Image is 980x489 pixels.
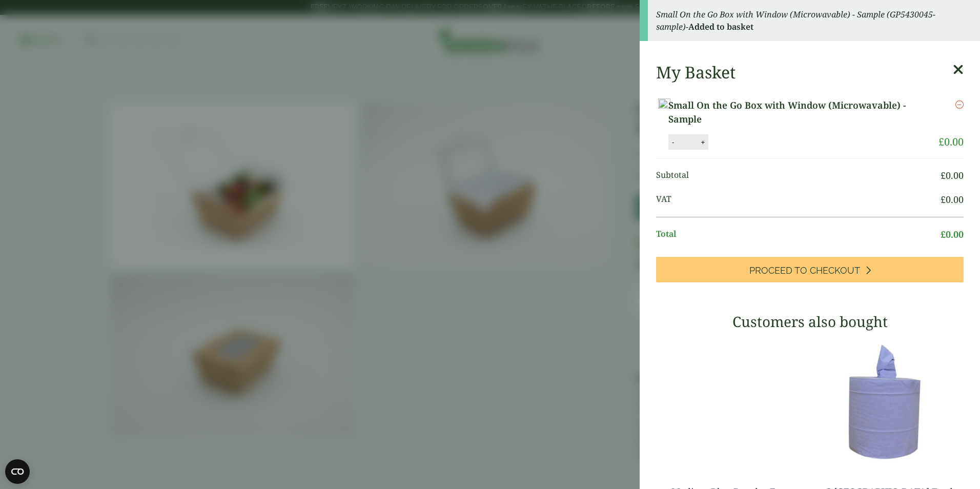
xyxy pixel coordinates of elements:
[749,265,860,276] span: Proceed to Checkout
[656,228,941,241] span: Total
[941,228,946,240] span: £
[698,138,708,147] button: +
[656,169,941,182] span: Subtotal
[941,169,964,181] bdi: 0.00
[656,193,941,207] span: VAT
[938,135,944,149] span: £
[938,135,964,149] bdi: 0.00
[941,193,946,206] span: £
[688,21,753,32] strong: Added to basket
[669,138,677,147] button: -
[656,9,935,32] em: Small On the Go Box with Window (Microwavable) - Sample (GP5430045-sample)
[656,257,964,282] a: Proceed to Checkout
[955,98,964,111] a: Remove this item
[941,193,964,206] bdi: 0.00
[941,169,946,181] span: £
[815,338,964,466] img: 3630017-2-Ply-Blue-Centre-Feed-104m
[941,228,964,240] bdi: 0.00
[656,63,736,82] h2: My Basket
[656,313,964,331] h3: Customers also bought
[5,459,30,484] button: Open CMP widget
[668,98,938,126] a: Small On the Go Box with Window (Microwavable) - Sample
